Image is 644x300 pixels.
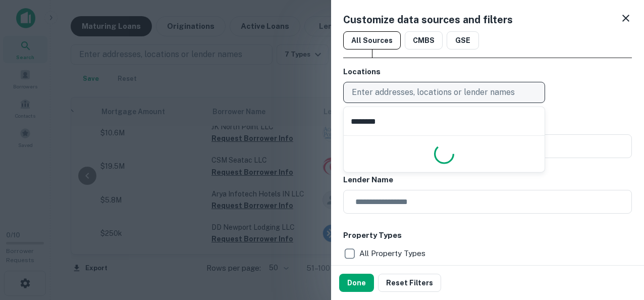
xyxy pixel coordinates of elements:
[343,31,401,49] button: All Sources
[378,274,441,292] button: Reset Filters
[343,12,513,27] h5: Customize data sources and filters
[359,247,427,260] p: All Property Types
[352,86,515,98] p: Enter addresses, locations or lender names
[343,82,545,103] button: Enter addresses, locations or lender names
[594,219,644,268] iframe: Chat Widget
[447,31,479,49] button: GSE
[339,274,374,292] button: Done
[343,230,632,241] h6: Property Types
[405,31,443,49] button: CMBS
[343,174,632,186] h6: Lender Name
[343,66,632,78] h6: Locations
